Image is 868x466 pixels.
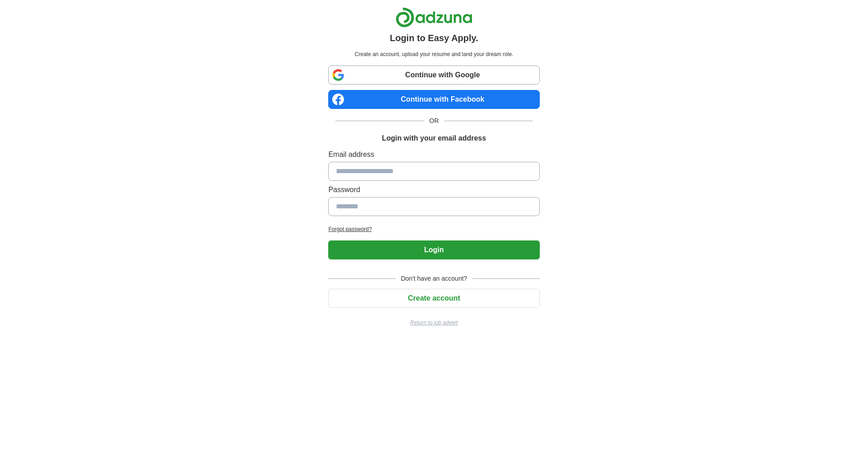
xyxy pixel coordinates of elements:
[328,184,539,195] label: Password
[396,274,473,283] span: Don't have an account?
[328,319,539,327] a: Return to job advert
[382,133,486,144] h1: Login with your email address
[328,66,539,85] a: Continue with Google
[328,240,539,259] button: Login
[330,50,538,58] p: Create an account, upload your resume and land your dream role.
[396,7,472,28] img: Adzuna logo
[328,294,539,302] a: Create account
[390,31,478,45] h1: Login to Easy Apply.
[424,116,444,126] span: OR
[328,225,539,233] a: Forgot password?
[328,289,539,308] button: Create account
[328,149,539,160] label: Email address
[328,90,539,109] a: Continue with Facebook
